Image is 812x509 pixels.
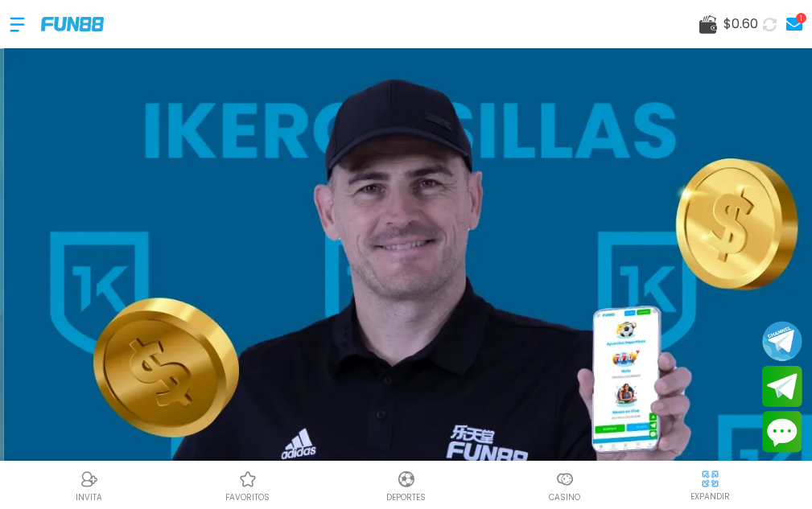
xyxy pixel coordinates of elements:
[225,491,270,503] p: favoritos
[555,470,575,489] img: Casino
[723,14,758,34] span: $ 0.60
[41,17,104,31] img: Company Logo
[549,491,580,503] p: Casino
[168,467,327,503] a: Casino FavoritosCasino Favoritosfavoritos
[762,366,802,408] button: Join telegram
[762,320,802,362] button: Join telegram channel
[397,470,416,489] img: Deportes
[80,470,99,489] img: Referral
[762,411,802,453] button: Contact customer service
[700,469,720,489] img: hide
[238,470,258,489] img: Casino Favoritos
[781,13,802,35] a: 1
[485,467,644,503] a: CasinoCasinoCasino
[76,491,102,503] p: INVITA
[796,13,806,23] div: 1
[690,491,730,503] p: EXPANDIR
[327,467,485,503] a: DeportesDeportesDeportes
[386,491,426,503] p: Deportes
[10,467,168,503] a: ReferralReferralINVITA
